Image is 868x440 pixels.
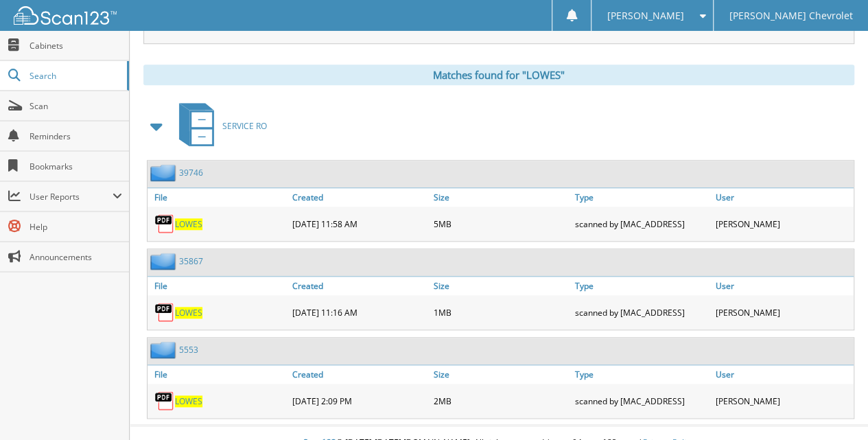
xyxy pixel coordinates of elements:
[154,213,175,234] img: PDF.png
[712,299,854,326] div: [PERSON_NAME]
[430,277,572,295] a: Size
[289,277,430,295] a: Created
[30,130,122,142] span: Reminders
[430,188,572,207] a: Size
[571,188,712,207] a: Type
[289,188,430,207] a: Created
[150,253,179,270] img: folder2.png
[30,161,122,172] span: Bookmarks
[30,251,122,263] span: Announcements
[148,365,289,384] a: File
[30,100,122,112] span: Scan
[571,365,712,384] a: Type
[729,12,852,20] span: [PERSON_NAME] Chevrolet
[289,210,430,238] div: [DATE] 11:58 AM
[154,391,175,411] img: PDF.png
[430,299,572,326] div: 1MB
[150,164,179,181] img: folder2.png
[712,188,854,207] a: User
[30,221,122,233] span: Help
[179,167,203,178] a: 39746
[179,255,203,267] a: 35867
[150,341,179,358] img: folder2.png
[14,6,117,25] img: scan123-logo-white.svg
[30,40,122,51] span: Cabinets
[712,277,854,295] a: User
[30,70,120,82] span: Search
[430,210,572,238] div: 5MB
[799,374,868,440] iframe: Chat Widget
[607,12,684,20] span: [PERSON_NAME]
[712,387,854,415] div: [PERSON_NAME]
[712,210,854,238] div: [PERSON_NAME]
[143,65,854,85] div: Matches found for "LOWES"
[175,218,202,230] a: LOWES
[222,120,267,132] span: SERVICE RO
[171,99,267,153] a: SERVICE RO
[571,387,712,415] div: scanned by [MAC_ADDRESS]
[175,307,202,319] a: LOWES
[148,188,289,207] a: File
[571,277,712,295] a: Type
[430,365,572,384] a: Size
[154,302,175,323] img: PDF.png
[289,365,430,384] a: Created
[175,395,202,407] a: LOWES
[179,344,198,356] a: 5553
[712,365,854,384] a: User
[148,277,289,295] a: File
[571,210,712,238] div: scanned by [MAC_ADDRESS]
[289,299,430,326] div: [DATE] 11:16 AM
[289,387,430,415] div: [DATE] 2:09 PM
[571,299,712,326] div: scanned by [MAC_ADDRESS]
[30,191,113,202] span: User Reports
[430,387,572,415] div: 2MB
